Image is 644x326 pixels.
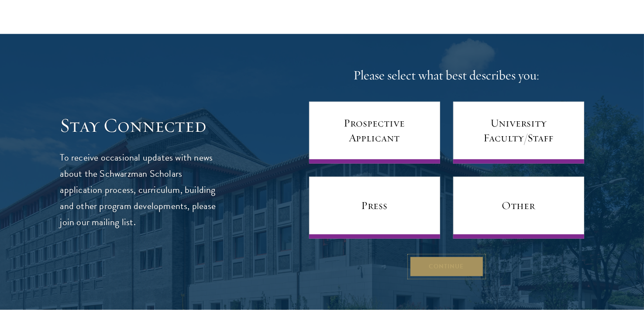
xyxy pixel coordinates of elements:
[309,177,440,239] a: Press
[410,256,484,277] button: Continue
[309,67,584,84] h4: Please select what best describes you:
[453,177,584,239] a: Other
[453,102,584,164] a: University Faculty/Staff
[60,150,224,230] p: To receive occasional updates with news about the Schwarzman Scholars application process, curric...
[60,113,224,138] h3: Stay Connected
[309,102,440,164] a: Prospective Applicant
